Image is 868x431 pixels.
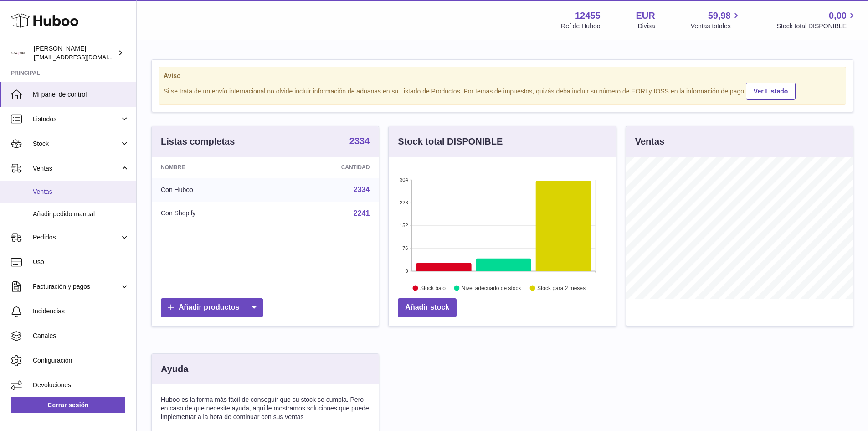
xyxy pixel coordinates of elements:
a: Añadir stock [398,298,457,317]
span: Configuración [33,356,129,365]
th: Nombre [152,157,272,178]
th: Cantidad [272,157,379,178]
a: Añadir productos [161,298,263,317]
strong: EUR [636,10,655,22]
strong: 2334 [349,136,370,145]
text: 304 [400,177,408,182]
span: Stock total DISPONIBLE [777,22,857,31]
span: Uso [33,258,129,266]
span: Mi panel de control [33,90,129,99]
a: Cerrar sesión [11,397,125,413]
span: Canales [33,332,129,340]
span: Facturación y pagos [33,282,120,291]
text: Nivel adecuado de stock [462,285,522,291]
span: Ventas totales [691,22,741,31]
text: 152 [400,223,408,228]
td: Con Huboo [152,178,272,202]
strong: 12455 [575,10,601,22]
text: 228 [400,200,408,205]
a: 0,00 Stock total DISPONIBLE [777,10,857,31]
td: Con Shopify [152,202,272,225]
text: 0 [406,268,408,274]
a: 2241 [354,209,370,217]
span: 0,00 [829,10,847,22]
span: Añadir pedido manual [33,210,129,218]
div: [PERSON_NAME] [34,44,116,62]
span: Ventas [33,187,129,196]
span: Ventas [33,164,120,173]
div: Si se trata de un envío internacional no olvide incluir información de aduanas en su Listado de P... [164,81,841,100]
h3: Listas completas [161,135,235,148]
h3: Stock total DISPONIBLE [398,135,503,148]
img: pedidos@glowrias.com [11,46,25,60]
p: Huboo es la forma más fácil de conseguir que su stock se cumpla. Pero en caso de que necesite ayu... [161,395,370,421]
a: 2334 [349,136,370,147]
strong: Aviso [164,72,841,80]
span: Pedidos [33,233,120,242]
span: Incidencias [33,307,129,316]
span: Devoluciones [33,381,129,389]
span: Listados [33,115,120,124]
a: Ver Listado [746,83,796,100]
div: Divisa [638,22,655,31]
h3: Ventas [635,135,664,148]
h3: Ayuda [161,363,188,375]
span: [EMAIL_ADDRESS][DOMAIN_NAME] [34,53,134,61]
span: 59,98 [708,10,731,22]
span: Stock [33,140,120,148]
a: 2334 [354,186,370,193]
text: Stock para 2 meses [537,285,586,291]
a: 59,98 Ventas totales [691,10,741,31]
div: Ref de Huboo [561,22,600,31]
text: Stock bajo [420,285,446,291]
text: 76 [403,245,408,251]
